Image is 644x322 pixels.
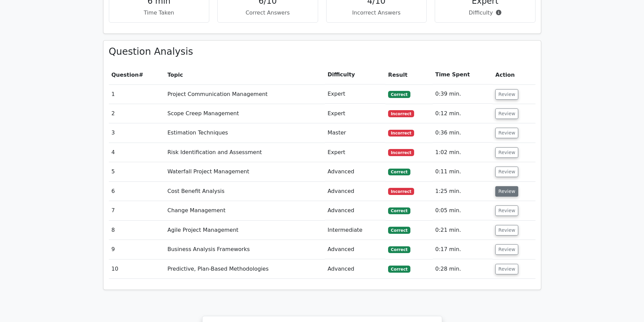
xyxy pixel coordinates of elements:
[433,104,493,123] td: 0:12 min.
[165,162,325,181] td: Waterfall Project Management
[325,143,385,162] td: Expert
[112,72,139,78] span: Question
[165,123,325,143] td: Estimation Techniques
[109,221,165,240] td: 8
[495,264,518,274] button: Review
[495,205,518,216] button: Review
[325,84,385,104] td: Expert
[388,149,414,156] span: Incorrect
[165,240,325,259] td: Business Analysis Frameworks
[109,259,165,279] td: 10
[165,259,325,279] td: Predictive, Plan-Based Methodologies
[495,244,518,255] button: Review
[388,227,410,233] span: Correct
[325,221,385,240] td: Intermediate
[223,9,312,17] p: Correct Answers
[433,162,493,181] td: 0:11 min.
[433,221,493,240] td: 0:21 min.
[433,84,493,104] td: 0:39 min.
[325,240,385,259] td: Advanced
[495,108,518,119] button: Review
[433,65,493,84] th: Time Spent
[109,143,165,162] td: 4
[495,225,518,236] button: Review
[165,143,325,162] td: Risk Identification and Assessment
[433,143,493,162] td: 1:02 min.
[115,9,204,17] p: Time Taken
[165,84,325,104] td: Project Communication Management
[385,65,432,84] th: Result
[495,186,518,197] button: Review
[433,259,493,279] td: 0:28 min.
[165,182,325,201] td: Cost Benefit Analysis
[388,91,410,98] span: Correct
[388,130,414,137] span: Incorrect
[440,9,530,17] p: Difficulty
[109,240,165,259] td: 9
[433,201,493,220] td: 0:05 min.
[388,207,410,214] span: Correct
[495,147,518,158] button: Review
[109,46,535,57] h3: Question Analysis
[495,128,518,138] button: Review
[388,246,410,253] span: Correct
[388,110,414,117] span: Incorrect
[433,182,493,201] td: 1:25 min.
[165,65,325,84] th: Topic
[332,9,421,17] p: Incorrect Answers
[495,167,518,177] button: Review
[325,182,385,201] td: Advanced
[493,65,535,84] th: Action
[165,221,325,240] td: Agile Project Management
[109,84,165,104] td: 1
[325,162,385,181] td: Advanced
[109,201,165,220] td: 7
[325,123,385,143] td: Master
[109,162,165,181] td: 5
[325,65,385,84] th: Difficulty
[388,169,410,175] span: Correct
[433,123,493,143] td: 0:36 min.
[325,104,385,123] td: Expert
[388,188,414,195] span: Incorrect
[109,182,165,201] td: 6
[325,201,385,220] td: Advanced
[109,65,165,84] th: #
[165,104,325,123] td: Scope Creep Management
[165,201,325,220] td: Change Management
[495,89,518,100] button: Review
[388,266,410,272] span: Correct
[325,259,385,279] td: Advanced
[109,123,165,143] td: 3
[109,104,165,123] td: 2
[433,240,493,259] td: 0:17 min.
